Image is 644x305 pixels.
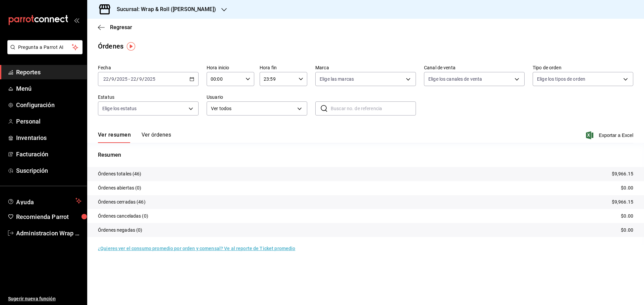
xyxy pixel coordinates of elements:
label: Marca [315,65,416,70]
p: Órdenes abiertas (0) [98,184,142,192]
label: Estatus [98,95,199,99]
span: Elige los tipos de orden [537,76,585,82]
span: / [142,76,144,82]
span: / [137,76,139,82]
p: Órdenes canceladas (0) [98,213,148,220]
span: / [114,76,116,82]
a: Pregunta a Parrot AI [5,49,83,56]
button: Pregunta a Parrot AI [7,40,83,54]
p: $9,966.15 [612,170,633,177]
span: Ayuda [16,197,73,205]
span: Administracion Wrap N Roll [16,229,82,238]
span: Menú [16,84,82,93]
label: Fecha [98,65,199,70]
button: Ver resumen [98,132,131,143]
p: Órdenes totales (46) [98,170,142,177]
p: Órdenes negadas (0) [98,227,143,234]
span: Pregunta a Parrot AI [18,44,72,51]
span: Recomienda Parrot [16,212,82,221]
button: Exportar a Excel [587,131,633,139]
span: Configuración [16,100,82,109]
input: -- [103,76,109,82]
span: Ver todos [211,105,295,112]
p: $0.00 [621,213,633,220]
input: ---- [116,76,128,82]
input: -- [139,76,142,82]
input: Buscar no. de referencia [331,102,416,115]
button: Regresar [98,24,132,30]
img: Tooltip marker [127,42,135,51]
span: Inventarios [16,133,82,142]
input: -- [130,76,137,82]
span: / [109,76,111,82]
label: Canal de venta [424,65,525,70]
span: Sugerir nueva función [8,295,82,302]
span: Regresar [110,24,132,30]
p: $9,966.15 [612,199,633,206]
label: Usuario [207,95,307,99]
span: Elige las marcas [320,76,354,82]
span: Elige los estatus [102,105,137,112]
input: ---- [144,76,156,82]
p: Resumen [98,151,633,159]
span: Suscripción [16,166,82,175]
a: ¿Quieres ver el consumo promedio por orden y comensal? Ve al reporte de Ticket promedio [98,246,295,251]
div: Órdenes [98,41,123,51]
span: Elige los canales de venta [428,76,482,82]
span: Personal [16,117,82,126]
button: open_drawer_menu [74,17,79,23]
p: $0.00 [621,227,633,234]
label: Hora fin [260,65,307,70]
div: navigation tabs [98,132,171,143]
label: Tipo de orden [533,65,633,70]
span: Facturación [16,150,82,159]
span: Reportes [16,68,82,77]
input: -- [111,76,114,82]
label: Hora inicio [207,65,254,70]
span: - [128,76,130,82]
p: $0.00 [621,184,633,192]
button: Ver órdenes [142,132,171,143]
h3: Sucursal: Wrap & Roll ([PERSON_NAME]) [111,5,216,13]
p: Órdenes cerradas (46) [98,199,146,206]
